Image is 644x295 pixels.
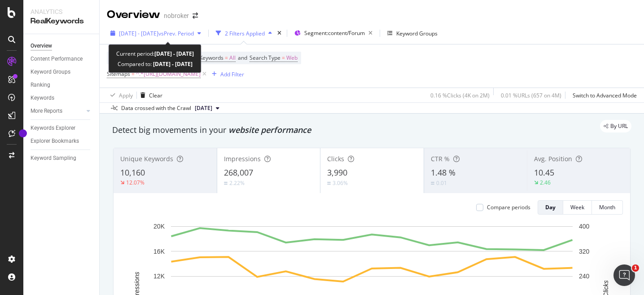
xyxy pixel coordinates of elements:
div: Current period: [116,48,194,59]
div: arrow-right-arrow-left [193,13,198,19]
span: 1 [632,264,639,272]
a: Content Performance [31,54,93,64]
a: Explorer Bookmarks [31,136,93,146]
span: 2025 Sep. 1st [195,104,212,112]
div: 0.01 [436,179,447,187]
div: 12.07% [126,179,145,186]
a: Ranking [31,80,93,90]
div: Day [545,203,556,211]
span: [DATE] - [DATE] [119,30,158,37]
div: Add Filter [220,70,244,78]
button: Add Filter [208,69,244,79]
a: Keyword Groups [31,67,93,77]
div: Apply [119,92,133,99]
a: Keyword Sampling [31,154,93,163]
div: Overview [31,41,52,51]
div: More Reports [31,106,62,116]
div: Keyword Groups [31,67,70,77]
iframe: Intercom live chat [613,264,635,286]
span: ^.*[URL][DOMAIN_NAME] [136,68,201,80]
span: = [225,54,228,62]
span: = [131,70,135,78]
a: Keywords Explorer [31,123,93,133]
div: Content Performance [31,54,83,64]
div: Analytics [31,7,92,16]
div: Keywords Explorer [31,123,75,133]
div: Keyword Sampling [31,154,76,163]
button: Day [538,200,563,215]
img: Equal [431,182,434,185]
span: 10,160 [120,167,145,178]
button: Week [563,200,592,215]
span: Impressions [224,154,261,163]
button: Segment:content/Forum [291,26,376,40]
button: Clear [137,88,162,102]
text: 240 [579,273,590,280]
img: Equal [224,182,228,185]
div: 2 Filters Applied [225,30,265,37]
div: Tooltip anchor [19,129,27,137]
text: 12K [153,273,165,280]
button: 2 Filters Applied [212,26,276,40]
button: [DATE] - [DATE]vsPrev. Period [107,26,205,40]
b: [DATE] - [DATE] [154,50,194,57]
span: 1.48 % [431,167,456,178]
span: Search Type [250,54,280,62]
span: vs Prev. Period [158,30,194,37]
div: Keywords [31,93,54,103]
span: Unique Keywords [120,154,173,163]
a: Keywords [31,93,93,103]
div: Keyword Groups [396,30,438,37]
span: By URL [610,123,628,129]
text: 400 [579,223,590,230]
span: Keywords [199,54,223,62]
button: Keyword Groups [384,26,441,40]
div: Data crossed with the Crawl [121,104,191,112]
span: CTR % [431,154,450,163]
span: = [282,54,285,62]
b: [DATE] - [DATE] [152,60,193,68]
div: Month [599,203,615,211]
div: 3.06% [333,179,348,187]
text: 16K [153,248,165,255]
span: Avg. Position [534,154,572,163]
span: All [229,52,236,64]
div: nobroker [164,11,189,20]
a: Overview [31,41,93,51]
span: Segment: content/Forum [304,29,365,37]
div: 0.16 % Clicks ( 4K on 2M ) [430,92,490,99]
button: [DATE] [191,103,223,114]
button: Month [592,200,623,215]
div: Clear [149,92,162,99]
span: 10.45 [534,167,554,178]
button: Switch to Advanced Mode [569,88,637,102]
div: Compare periods [487,203,530,211]
div: 2.46 [540,179,551,186]
img: Equal [327,182,331,185]
a: More Reports [31,106,84,116]
div: 2.22% [229,179,245,187]
div: RealKeywords [31,16,92,26]
span: and [238,54,247,62]
text: 320 [579,248,590,255]
div: 0.01 % URLs ( 657 on 4M ) [501,92,561,99]
div: Compared to: [118,59,193,69]
span: Web [286,52,298,64]
div: Explorer Bookmarks [31,136,79,146]
button: Apply [107,88,133,102]
div: legacy label [600,120,631,132]
div: Switch to Advanced Mode [573,92,637,99]
div: Ranking [31,80,50,90]
div: times [276,29,283,38]
div: Overview [107,7,160,22]
span: 268,007 [224,167,253,178]
span: 3,990 [327,167,347,178]
span: Sitemaps [107,70,130,78]
text: 20K [153,223,165,230]
div: Week [570,203,584,211]
span: Clicks [327,154,344,163]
